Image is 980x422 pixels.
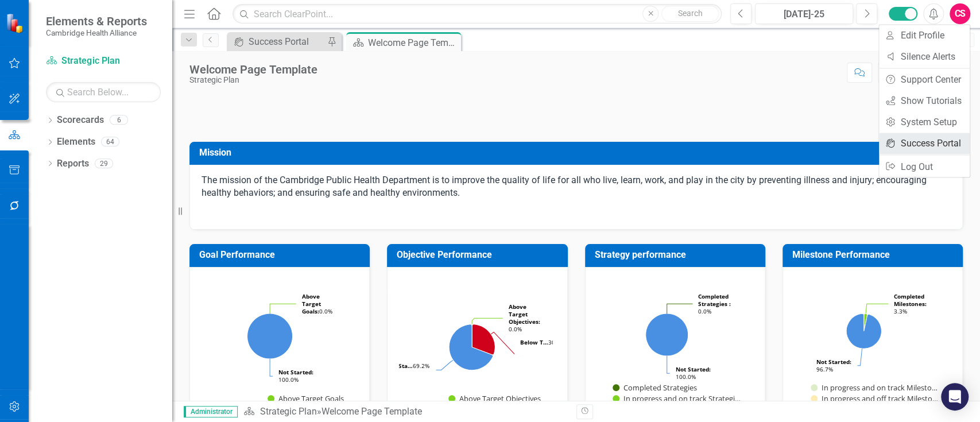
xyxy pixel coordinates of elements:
h3: Mission [199,148,957,158]
text: In progress and on track Milesto… [822,382,938,393]
text: 3.3% [894,292,927,315]
path: Not Started, 87. [846,313,881,349]
a: Reports [57,157,89,171]
path: Not Started, 32. [645,313,688,356]
text: 0.0% [509,303,540,333]
text: 100.0% [278,368,313,384]
h3: Objective Performance [397,250,561,260]
a: Success Portal [230,34,324,49]
button: Show In progress and on track Milestones [811,383,938,393]
a: Log Out [879,156,970,177]
text: 30.8% [520,338,565,346]
div: Welcome Page Template [189,63,317,76]
text: Above Target Objectives [459,393,541,404]
button: Show In progress and off track Milestones [811,394,938,404]
div: Success Portal [249,34,324,49]
text: 0.0% [698,292,731,315]
div: 64 [101,137,119,147]
tspan: Above Target Goals: [302,292,321,315]
div: 29 [95,158,113,168]
text: Completed Strategies [623,382,697,393]
button: Search [661,6,719,22]
text: 69.2% [386,362,429,370]
tspan: Not Started: [278,368,313,376]
a: Show Tutorials [879,90,970,111]
span: Elements & Reports [46,14,147,28]
div: [DATE]-25 [759,7,849,21]
text: 0.0% [302,292,332,315]
a: Scorecards [57,114,104,127]
input: Search ClearPoint... [233,4,722,24]
tspan: Not Started: [676,365,711,373]
button: Show Above Target Objectives [448,394,542,404]
text: 100.0% [676,365,711,381]
span: Administrator [184,406,238,417]
div: Welcome Page Template [368,36,458,50]
button: Show Completed Strategies [613,383,697,393]
a: Strategic Plan [259,406,316,417]
h3: Milestone Performance [792,250,957,260]
a: Edit Profile [879,25,970,46]
tspan: Completed Strategies : [698,292,731,308]
input: Search Below... [46,82,161,102]
div: 6 [110,115,128,125]
tspan: Not Sta… [386,362,413,370]
text: In progress and on track Strategi… [623,393,741,404]
text: Above Target Goals [278,393,344,404]
button: Show In progress and on track Strategies [613,394,741,404]
tspan: Below T… [520,338,548,346]
div: Strategic Plan [189,76,317,84]
button: Show Above Target Goals [268,394,345,404]
a: Support Center [879,69,970,90]
small: Cambridge Health Alliance [46,28,147,37]
tspan: Above Target Objectives: [509,303,540,326]
a: Elements [57,135,95,149]
path: Not Started, 19. [247,313,292,359]
a: Success Portal [879,133,970,154]
text: 96.7% [816,358,851,373]
div: » [243,405,567,419]
span: Search [678,9,703,18]
text: In progress and off track Milesto… [822,393,938,404]
h3: Goal Performance [199,250,364,260]
div: Welcome Page Template [321,406,421,417]
p: The mission of the Cambridge Public Health Department is to improve the quality of life for all w... [202,174,951,203]
div: Open Intercom Messenger [941,383,969,411]
h3: Strategy performance [595,250,760,260]
a: Strategic Plan [46,55,161,68]
tspan: Not Started: [816,358,851,366]
a: System Setup [879,111,970,133]
tspan: Completed Milestones: [894,292,927,308]
path: Not Started, 9. [449,324,493,370]
button: [DATE]-25 [755,3,853,24]
path: Below Target Objectives, 4. [472,324,495,354]
button: CS [950,3,970,24]
a: Silence Alerts [879,46,970,67]
img: ClearPoint Strategy [6,13,26,33]
path: Completed Milestones, 3. [863,313,867,331]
